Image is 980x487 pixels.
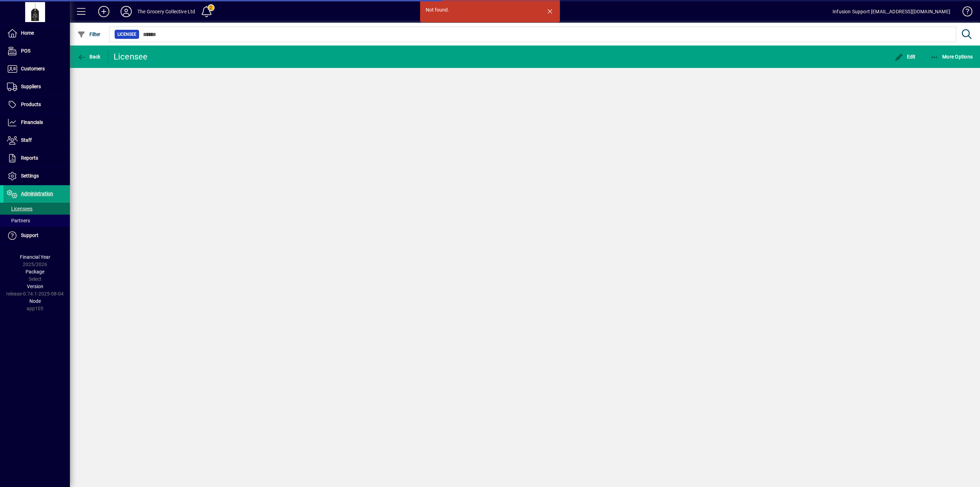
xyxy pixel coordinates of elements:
[3,60,70,78] a: Customers
[3,167,70,185] a: Settings
[21,173,39,179] span: Settings
[21,30,34,36] span: Home
[3,215,70,227] a: Partners
[929,50,975,63] button: More Options
[833,6,950,17] div: Infusion Support [EMAIL_ADDRESS][DOMAIN_NAME]
[137,6,195,17] div: The Grocery Collective Ltd
[21,48,30,54] span: POS
[21,84,41,89] span: Suppliers
[21,66,45,71] span: Customers
[21,119,43,125] span: Financials
[75,50,102,63] button: Back
[3,203,70,215] a: Licensees
[7,206,33,211] span: Licensees
[893,50,917,63] button: Edit
[3,25,70,42] a: Home
[77,54,101,60] span: Back
[21,137,32,143] span: Staff
[3,114,70,131] a: Financials
[895,54,916,60] span: Edit
[115,5,137,18] button: Profile
[21,232,38,238] span: Support
[957,1,971,24] a: Knowledge Base
[3,42,70,60] a: POS
[20,254,50,260] span: Financial Year
[77,32,101,37] span: Filter
[93,5,115,18] button: Add
[3,149,70,167] a: Reports
[27,284,43,289] span: Version
[117,31,136,38] span: Licensee
[3,78,70,96] a: Suppliers
[3,96,70,113] a: Products
[114,51,148,62] div: Licensee
[21,155,38,161] span: Reports
[21,102,41,107] span: Products
[7,218,30,223] span: Partners
[29,298,41,304] span: Node
[3,227,70,244] a: Support
[930,54,973,60] span: More Options
[21,191,53,196] span: Administration
[26,269,44,274] span: Package
[3,132,70,149] a: Staff
[75,28,102,41] button: Filter
[70,50,108,63] app-page-header-button: Back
